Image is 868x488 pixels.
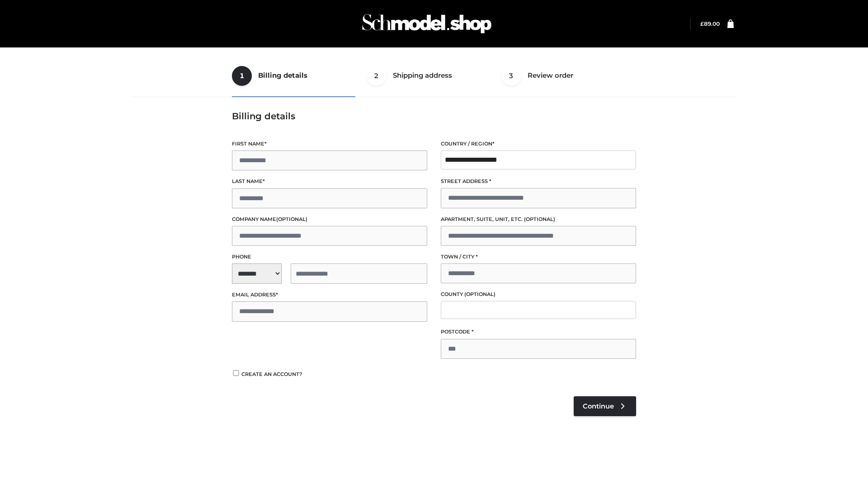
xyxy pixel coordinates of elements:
[276,216,307,222] span: (optional)
[441,140,636,148] label: Country / Region
[700,20,704,27] span: £
[574,396,636,416] a: Continue
[232,111,636,122] h3: Billing details
[441,253,636,261] label: Town / City
[232,291,427,299] label: Email address
[232,253,427,261] label: Phone
[441,215,636,224] label: Apartment, suite, unit, etc.
[359,6,495,42] img: Schmodel Admin 964
[232,140,427,148] label: First name
[232,370,240,376] input: Create an account?
[241,371,302,377] span: Create an account?
[441,328,636,336] label: Postcode
[232,215,427,224] label: Company name
[583,402,614,410] span: Continue
[700,20,720,27] bdi: 89.00
[441,290,636,299] label: County
[524,216,555,222] span: (optional)
[700,20,720,27] a: £89.00
[464,291,495,297] span: (optional)
[232,177,427,186] label: Last name
[441,177,636,186] label: Street address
